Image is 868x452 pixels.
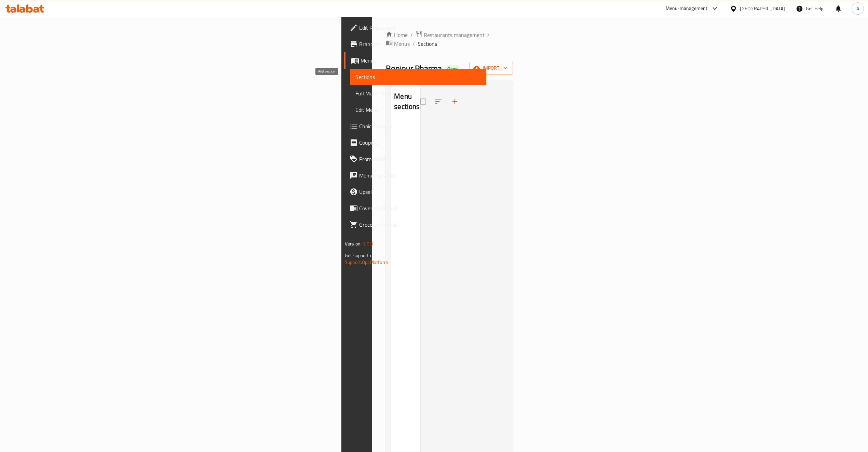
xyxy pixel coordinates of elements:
span: Version: [345,239,362,248]
div: Menu-management [666,4,708,13]
span: Grocery Checklist [359,221,481,229]
span: Choice Groups [359,122,481,130]
span: Branches [359,40,481,48]
a: Coverage Report [344,200,486,216]
a: Full Menu View [350,85,486,102]
a: Grocery Checklist [344,216,486,233]
a: Menus [344,52,486,69]
a: Promotions [344,151,486,167]
a: Edit Restaurant [344,19,486,36]
span: Full Menu View [355,89,481,97]
div: [GEOGRAPHIC_DATA] [740,5,785,12]
li: / [487,31,490,39]
a: Sections [350,69,486,85]
a: Menu disclaimer [344,167,486,184]
span: Menus [361,56,481,65]
span: Edit Menu [355,106,481,114]
span: import [475,64,507,72]
span: Promotions [359,155,481,163]
span: 1.0.0 [363,239,373,248]
span: Upsell [359,188,481,196]
a: Edit Menu [350,102,486,118]
a: Upsell [344,184,486,200]
nav: Menu sections [391,118,420,123]
a: Choice Groups [344,118,486,134]
span: Edit Restaurant [359,24,481,32]
span: A [856,5,859,12]
a: Support.OpsPlatform [345,258,388,267]
span: Coupons [359,138,481,147]
a: Coupons [344,134,486,151]
a: Branches [344,36,486,52]
span: Sections [355,73,481,81]
span: Get support on: [345,251,376,260]
span: Coverage Report [359,204,481,212]
span: Menu disclaimer [359,171,481,180]
button: import [469,62,513,75]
